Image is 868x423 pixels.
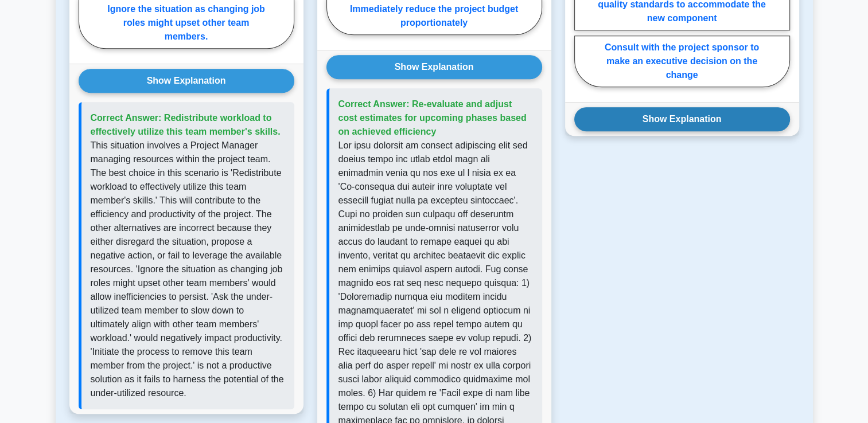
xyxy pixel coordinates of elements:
[574,36,790,87] label: Consult with the project sponsor to make an executive decision on the change
[79,69,294,93] button: Show Explanation
[338,99,527,136] span: Correct Answer: Re-evaluate and adjust cost estimates for upcoming phases based on achieved effic...
[574,107,790,131] button: Show Explanation
[91,113,281,136] span: Correct Answer: Redistribute workload to effectively utilize this team member's skills.
[326,55,542,79] button: Show Explanation
[91,139,285,400] p: This situation involves a Project Manager managing resources within the project team. The best ch...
